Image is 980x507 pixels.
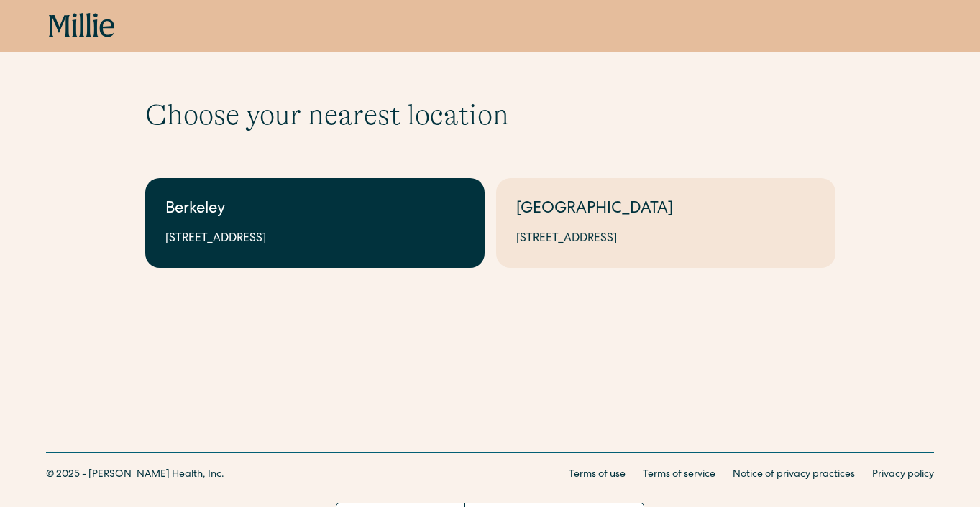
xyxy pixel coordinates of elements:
[46,468,224,483] div: © 2025 - [PERSON_NAME] Health, Inc.
[496,178,835,268] a: [GEOGRAPHIC_DATA][STREET_ADDRESS]
[516,231,815,248] div: [STREET_ADDRESS]
[569,468,626,483] a: Terms of use
[643,468,715,483] a: Terms of service
[145,98,835,132] h1: Choose your nearest location
[872,468,934,483] a: Privacy policy
[145,178,485,268] a: Berkeley[STREET_ADDRESS]
[165,198,464,222] div: Berkeley
[165,231,464,248] div: [STREET_ADDRESS]
[516,198,815,222] div: [GEOGRAPHIC_DATA]
[733,468,855,483] a: Notice of privacy practices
